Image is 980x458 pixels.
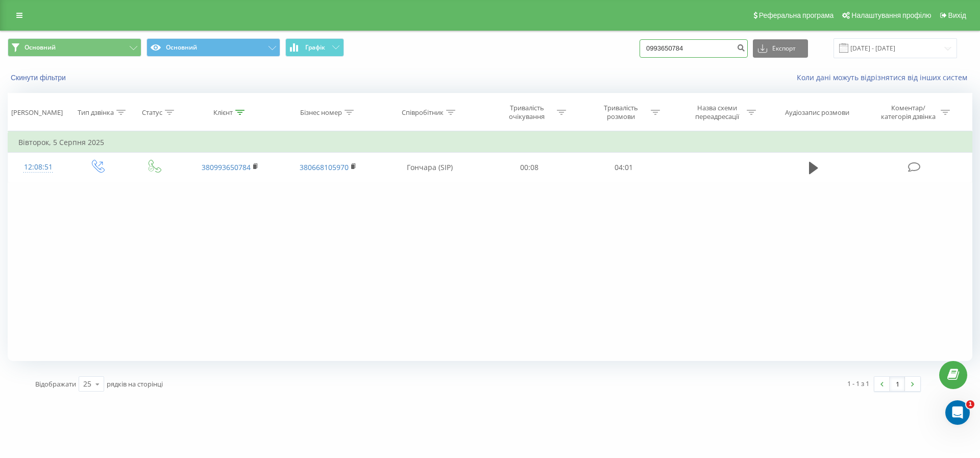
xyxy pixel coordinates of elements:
button: Основний [8,38,141,57]
span: Налаштування профілю [851,11,931,19]
button: Скинути фільтри [8,73,71,82]
div: Назва схеми переадресації [690,104,744,121]
div: Тип дзвінка [78,108,114,117]
td: Вівторок, 5 Серпня 2025 [8,132,972,153]
span: рядків на сторінці [107,379,163,389]
span: Графік [305,44,325,51]
div: 25 [83,379,91,389]
iframe: Intercom live chat [945,400,970,425]
div: Коментар/категорія дзвінка [878,104,938,121]
div: [PERSON_NAME] [11,108,63,117]
a: 380668105970 [300,162,349,172]
span: Вихід [948,11,966,19]
div: 1 - 1 з 1 [847,378,869,389]
span: Основний [24,43,56,52]
div: Статус [142,108,162,117]
div: Тривалість очікування [500,104,554,121]
div: Клієнт [213,108,233,117]
a: 1 [890,377,905,391]
a: Коли дані можуть відрізнятися вiд інших систем [797,73,972,82]
td: 00:08 [482,153,576,182]
span: Відображати [35,379,76,389]
div: Співробітник [402,108,444,117]
div: Аудіозапис розмови [785,108,849,117]
input: Пошук за номером [640,39,748,58]
button: Графік [285,38,344,57]
button: Експорт [753,39,808,58]
a: 380993650784 [202,162,251,172]
div: Бізнес номер [300,108,342,117]
div: Тривалість розмови [594,104,648,121]
td: 04:01 [576,153,670,182]
td: Гончара (SIP) [377,153,482,182]
span: 1 [966,400,974,408]
span: Реферальна програма [759,11,834,19]
button: Основний [146,38,280,57]
div: 12:08:51 [18,157,58,177]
